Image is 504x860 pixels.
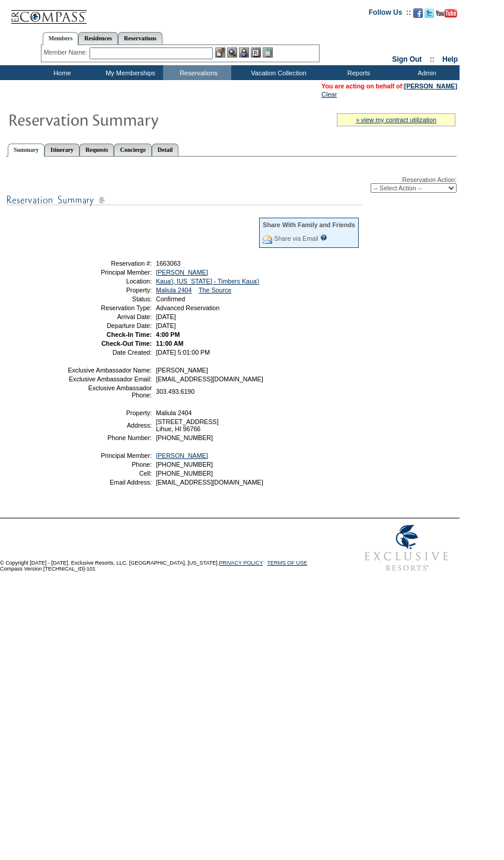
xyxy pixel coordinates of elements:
a: Summary [8,144,44,157]
span: 1663063 [156,260,181,267]
td: Location: [67,278,152,285]
a: » view my contract utilization [356,116,436,123]
img: Follow us on Twitter [425,8,434,18]
td: Reports [323,65,391,80]
td: My Memberships [95,65,163,80]
img: Reservaton Summary [8,107,245,131]
td: Status: [67,295,152,302]
td: Exclusive Ambassador Phone: [67,384,152,399]
span: [PHONE_NUMBER] [156,434,213,441]
a: [PERSON_NAME] [156,452,208,459]
a: Itinerary [44,144,79,156]
td: Reservation Type: [67,304,152,311]
div: Reservation Action: [6,176,457,193]
td: Email Address: [67,479,152,486]
span: 303.493.6190 [156,388,194,395]
td: Property: [67,409,152,416]
td: Exclusive Ambassador Name: [67,367,152,374]
span: [STREET_ADDRESS] Lihue, HI 96766 [156,418,218,432]
span: You are acting on behalf of: [321,82,457,90]
a: Follow us on Twitter [425,12,434,19]
div: Share With Family and Friends [263,221,355,228]
td: Reservations [163,65,231,80]
a: The Source [199,286,231,294]
td: Cell: [67,470,152,477]
strong: Check-In Time: [107,331,152,338]
div: Member Name: [44,47,90,58]
span: [PHONE_NUMBER] [156,470,213,477]
td: Arrival Date: [67,313,152,320]
span: [DATE] 5:01:00 PM [156,349,210,356]
a: Concierge [114,144,151,156]
img: Exclusive Resorts [353,518,460,578]
a: Sign Out [392,55,422,63]
span: [EMAIL_ADDRESS][DOMAIN_NAME] [156,375,263,383]
a: Clear [321,91,337,98]
img: subTtlResSummary.gif [6,193,362,208]
span: [DATE] [156,322,176,329]
td: Phone Number: [67,434,152,441]
a: Kaua'i, [US_STATE] - Timbers Kaua'i [156,278,259,285]
a: TERMS OF USE [267,560,308,566]
a: Subscribe to our YouTube Channel [436,12,457,19]
span: 11:00 AM [156,340,183,347]
a: Requests [79,144,114,156]
span: Maliula 2404 [156,409,192,416]
td: Date Created: [67,349,152,356]
a: Help [442,55,458,63]
td: Exclusive Ambassador Email: [67,375,152,383]
strong: Check-Out Time: [101,340,152,347]
span: [PERSON_NAME] [156,367,208,374]
a: Share via Email [274,235,318,242]
img: Reservations [251,47,261,58]
td: Reservation #: [67,260,152,267]
td: Admin [391,65,460,80]
img: Become our fan on Facebook [413,8,423,18]
td: Vacation Collection [231,65,323,80]
img: View [227,47,237,58]
td: Principal Member: [67,452,152,459]
a: PRIVACY POLICY [219,560,263,566]
a: Maliula 2404 [156,286,192,294]
img: Subscribe to our YouTube Channel [436,9,457,18]
span: Advanced Reservation [156,304,219,311]
td: Address: [67,418,152,432]
td: Follow Us :: [369,7,411,21]
span: [PHONE_NUMBER] [156,461,213,468]
td: Departure Date: [67,322,152,329]
a: Members [43,32,79,45]
img: b_calculator.gif [263,47,273,58]
input: What is this? [320,234,327,241]
img: Impersonate [239,47,249,58]
a: [PERSON_NAME] [404,82,457,90]
a: Reservations [118,32,162,44]
a: Become our fan on Facebook [413,12,423,19]
a: Detail [152,144,179,156]
span: [DATE] [156,313,176,320]
span: [EMAIL_ADDRESS][DOMAIN_NAME] [156,479,263,486]
td: Home [27,65,95,80]
td: Phone: [67,461,152,468]
td: Principal Member: [67,269,152,276]
span: Confirmed [156,295,185,302]
img: b_edit.gif [215,47,225,58]
a: Residences [78,32,118,44]
span: :: [430,55,435,63]
td: Property: [67,286,152,294]
span: 4:00 PM [156,331,180,338]
a: [PERSON_NAME] [156,269,208,276]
